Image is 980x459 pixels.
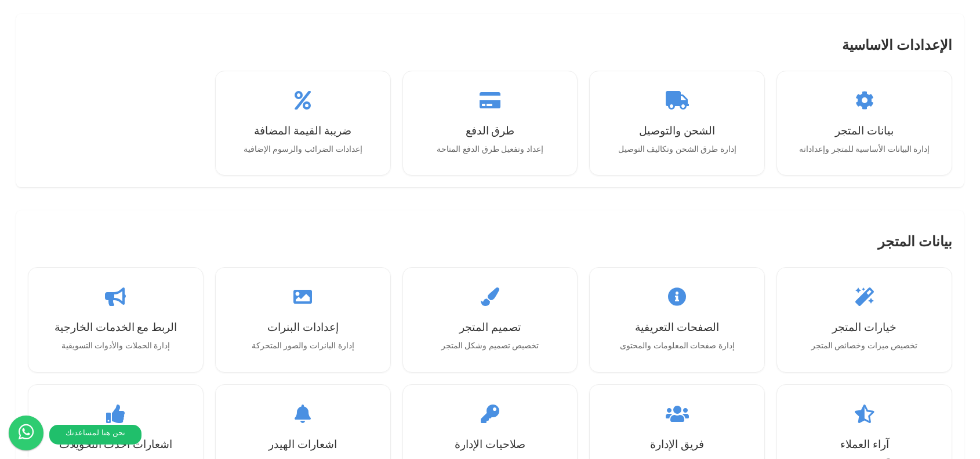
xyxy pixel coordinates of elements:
[411,276,569,364] a: تصميم المتجرتخصيص تصميم وشكل المتجر
[609,340,745,352] p: إدارة صفحات المعلومات والمحتوى
[48,320,183,334] h3: الربط مع الخدمات الخارجية
[423,340,558,352] p: تخصيص تصميم وشكل المتجر
[797,320,932,334] h3: خيارات المتجر
[423,438,558,451] h3: صلاحيات الإدارة
[235,320,371,334] h3: إعدادات البنرات
[423,124,558,137] h3: طرق الدفع
[609,438,745,451] h3: فريق الإدارة
[28,37,952,59] h2: الإعدادات الاساسية
[235,340,371,352] p: إدارة البانرات والصور المتحركة
[785,276,943,364] a: خيارات المتجرتخصيص ميزات وخصائص المتجر
[423,320,558,334] h3: تصميم المتجر
[224,79,382,167] a: ضريبة القيمة المضافةإعدادات الضرائب والرسوم الإضافية
[48,438,183,451] h3: اشعارات أحدث التحويلات
[28,234,952,256] h2: بيانات المتجر
[609,124,745,137] h3: الشحن والتوصيل
[598,276,756,364] a: الصفحات التعريفيةإدارة صفحات المعلومات والمحتوى
[411,79,569,167] a: طرق الدفعإعداد وتفعيل طرق الدفع المتاحة
[235,438,371,451] h3: اشعارات الهيدر
[48,340,183,352] p: إدارة الحملات والأدوات التسويقية
[235,143,371,156] p: إعدادات الضرائب والرسوم الإضافية
[37,276,195,364] a: الربط مع الخدمات الخارجيةإدارة الحملات والأدوات التسويقية
[224,276,382,364] a: إعدادات البنراتإدارة البانرات والصور المتحركة
[797,124,932,137] h3: بيانات المتجر
[598,79,756,167] a: الشحن والتوصيلإدارة طرق الشحن وتكاليف التوصيل
[785,79,943,167] a: بيانات المتجرإدارة البيانات الأساسية للمتجر وإعداداته
[609,320,745,334] h3: الصفحات التعريفية
[235,124,371,137] h3: ضريبة القيمة المضافة
[797,340,932,352] p: تخصيص ميزات وخصائص المتجر
[797,143,932,156] p: إدارة البيانات الأساسية للمتجر وإعداداته
[423,143,558,156] p: إعداد وتفعيل طرق الدفع المتاحة
[609,143,745,156] p: إدارة طرق الشحن وتكاليف التوصيل
[797,438,932,451] h3: آراء العملاء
